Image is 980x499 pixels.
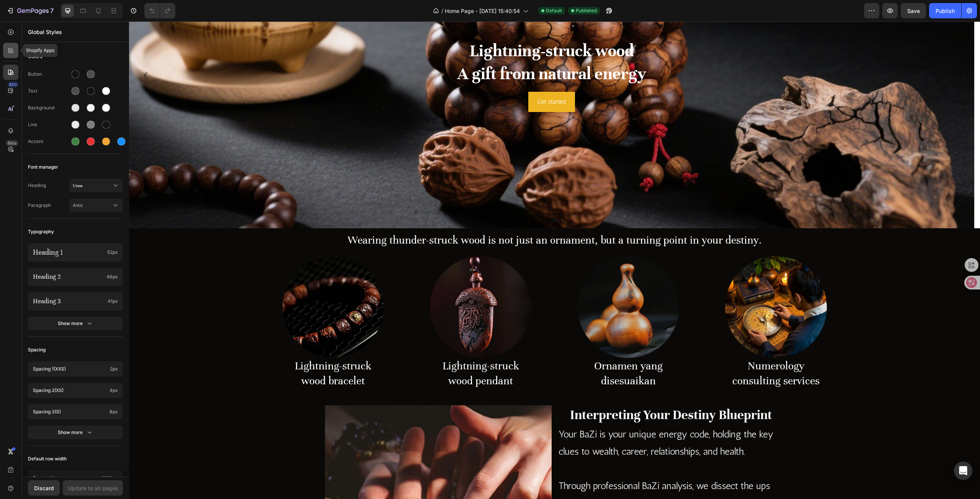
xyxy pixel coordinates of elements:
[28,426,123,439] button: Show more
[28,317,123,330] button: Show more
[109,408,118,415] span: 8px
[63,480,123,496] button: Update to all pages
[28,454,67,463] span: Default row width
[69,198,123,212] button: Antic
[28,71,69,78] div: Button
[449,336,550,368] h2: Ornamen yang disesuaikan
[144,3,175,18] div: Undo/Redo
[58,429,93,436] div: Show more
[33,475,99,481] p: Row width
[54,366,66,372] span: (xxs)
[301,235,403,336] img: 5_5c82d5f0-89cb-4b4c-9c12-d01250f460aa.jpg
[301,336,403,368] h2: Lightning-struck wood pendant
[28,227,54,236] span: Typography
[423,196,428,201] button: Dot
[34,484,54,492] div: Discard
[596,336,698,368] h2: Numerology consulting services
[110,366,118,372] span: 2px
[3,3,57,18] button: 7
[28,345,46,354] span: Spacing
[408,75,437,86] div: Get started
[429,384,655,403] h2: Interpreting Your Destiny Blueprint
[73,182,112,189] span: Unna
[430,404,655,439] p: Your BaZi is your unique energy code, holding the key clues to wealth, career, relationships, and...
[33,366,107,372] p: Spacing 1
[33,297,105,306] p: Heading 3
[28,28,123,36] p: Global Styles
[596,235,698,336] img: gempages_578689885427204993-5ad21f16-ef3e-4114-9494-0cabea744dca.png
[929,3,961,18] button: Publish
[28,163,58,172] span: Font manager
[28,138,69,145] div: Accent
[54,387,64,393] span: (xs)
[449,235,550,336] img: 3_eab07fa4-9b34-4730-a79a-d833507a0b5d.jpg
[73,202,112,209] span: Antic
[28,202,69,209] span: Paragraph
[109,387,118,394] span: 4px
[445,7,520,15] span: Home Page - [DATE] 15:40:54
[28,480,60,496] button: Discard
[55,409,61,414] span: (s)
[7,81,18,88] div: 450
[69,179,123,192] button: Unna
[28,88,69,94] div: Text
[907,8,920,14] span: Save
[153,336,255,368] h2: Lightning-struck wood bracelet
[954,462,972,480] div: Open Intercom Messenger
[936,7,955,15] div: Publish
[546,7,562,14] span: Default
[68,484,118,492] div: Update to all pages
[33,272,103,281] p: Heading 2
[107,249,118,256] span: 52px
[129,21,980,499] iframe: Design area
[33,387,106,394] p: Spacing 2
[28,182,69,189] span: Heading
[901,3,926,18] button: Save
[58,320,93,327] div: Show more
[102,475,118,481] span: 1200px
[28,52,42,61] span: Colors
[28,104,69,111] div: Background
[33,247,104,257] p: Heading 1
[106,273,118,280] span: 46px
[50,6,54,15] p: 7
[823,43,845,65] button: Carousel Next Arrow
[6,140,18,146] div: Beta
[153,235,255,336] img: 3_03852cd1-f2c2-4f40-8f4e-fcf5bfc4b765.jpg
[576,7,597,14] span: Published
[108,298,118,305] span: 41px
[33,408,106,415] p: Spacing 3
[441,7,443,15] span: /
[28,121,69,128] div: Line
